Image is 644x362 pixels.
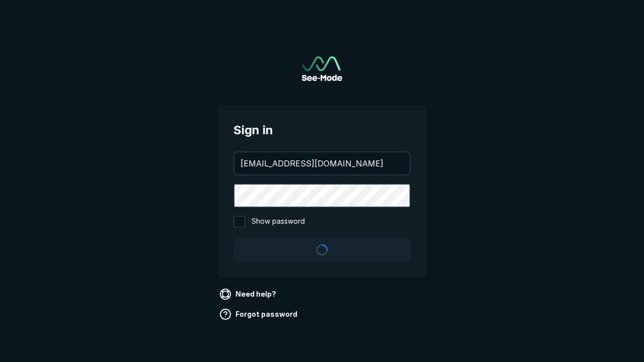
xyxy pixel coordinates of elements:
a: Need help? [217,286,280,302]
a: Go to sign in [302,56,342,81]
img: See-Mode Logo [302,56,342,81]
input: your@email.com [234,152,410,174]
a: Forgot password [217,306,301,322]
span: Sign in [233,121,411,139]
span: Show password [252,216,305,228]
